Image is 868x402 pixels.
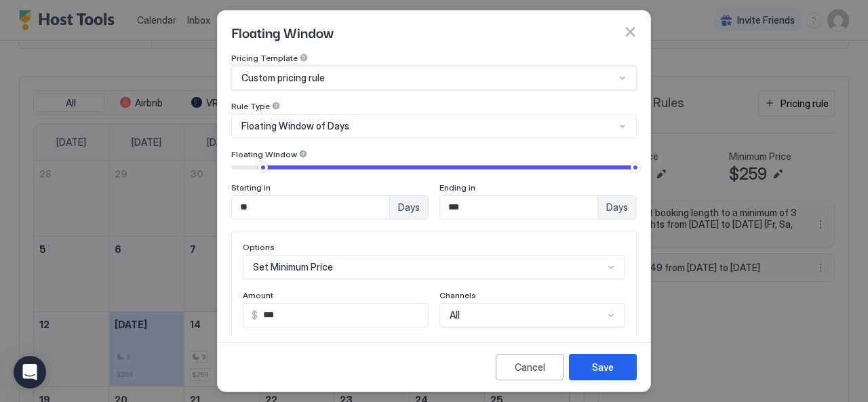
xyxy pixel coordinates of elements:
[253,261,333,273] span: Set Minimum Price
[231,101,270,111] span: Rule Type
[243,242,275,252] span: Options
[231,53,298,63] span: Pricing Template
[231,182,271,193] span: Starting in
[398,201,420,214] span: Days
[241,120,349,132] span: Floating Window of Days
[232,196,389,219] input: Input Field
[252,309,258,321] span: $
[258,304,428,327] input: Input Field
[606,201,628,214] span: Days
[515,360,545,374] div: Cancel
[592,360,614,374] div: Save
[439,290,476,300] span: Channels
[440,196,597,219] input: Input Field
[231,22,334,42] span: Floating Window
[439,182,475,193] span: Ending in
[231,149,297,159] span: Floating Window
[14,356,46,388] div: Open Intercom Messenger
[450,309,460,321] span: All
[241,72,325,84] span: Custom pricing rule
[496,354,564,380] button: Cancel
[243,290,273,300] span: Amount
[569,354,637,380] button: Save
